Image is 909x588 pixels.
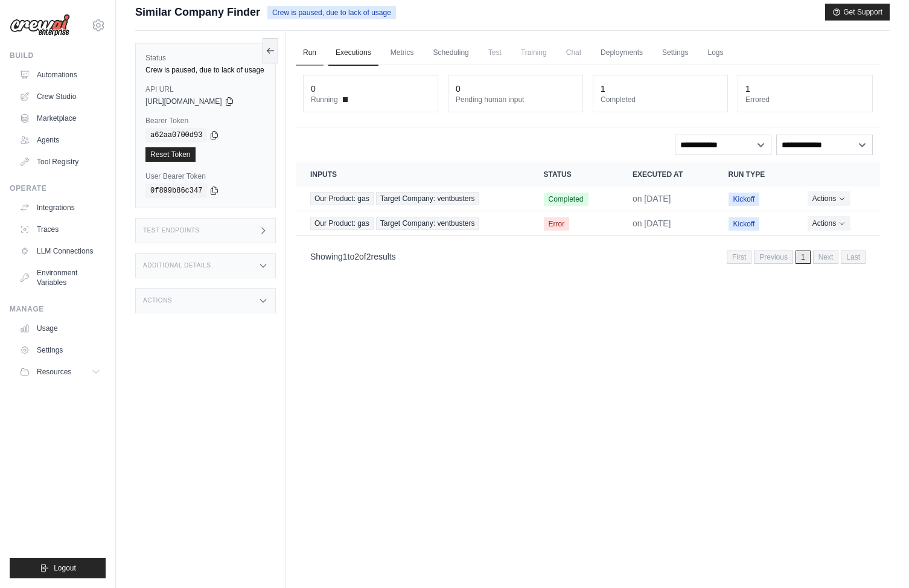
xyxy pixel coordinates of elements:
[310,251,396,263] p: Showing to of results
[310,217,374,230] span: Our Product: gas
[714,162,793,187] th: Run Type
[145,184,207,198] code: 0f899b86c347
[145,65,266,75] div: Crew is paused, due to lack of usage
[559,40,588,65] span: Chat is not available until the deployment is complete
[655,40,695,66] a: Settings
[296,241,880,272] nav: Pagination
[145,97,222,106] span: [URL][DOMAIN_NAME]
[328,40,378,66] a: Executions
[618,162,714,187] th: Executed at
[143,227,200,234] h3: Test Endpoints
[135,4,260,21] span: Similar Company Finder
[10,304,106,314] div: Manage
[14,362,106,382] button: Resources
[14,130,106,150] a: Agents
[310,217,515,230] a: View execution details for Our Product
[310,192,515,205] a: View execution details for Our Product
[14,241,106,261] a: LLM Connections
[145,85,266,94] label: API URL
[426,40,476,66] a: Scheduling
[311,83,316,95] div: 0
[296,162,880,272] section: Crew executions table
[14,87,106,106] a: Crew Studio
[145,128,207,142] code: a62aa0700d93
[143,262,211,269] h3: Additional Details
[310,192,374,205] span: Our Product: gas
[700,40,730,66] a: Logs
[727,251,751,264] span: First
[825,4,890,21] button: Get Support
[311,95,338,104] span: Running
[54,563,76,573] span: Logout
[14,319,106,338] a: Usage
[354,252,359,261] span: 2
[376,217,479,230] span: Target Company: ventbusters
[383,40,421,66] a: Metrics
[14,65,106,85] a: Automations
[366,252,371,261] span: 2
[14,152,106,171] a: Tool Registry
[14,198,106,217] a: Integrations
[601,95,720,104] dt: Completed
[143,297,172,304] h3: Actions
[145,53,266,63] label: Status
[343,252,348,261] span: 1
[514,40,554,65] span: Training is not available until the deployment is complete
[529,162,618,187] th: Status
[14,220,106,239] a: Traces
[296,162,529,187] th: Inputs
[841,251,866,264] span: Last
[601,83,605,95] div: 1
[456,83,461,95] div: 0
[376,192,479,205] span: Target Company: ventbusters
[296,40,324,66] a: Run
[813,251,839,264] span: Next
[10,558,106,578] button: Logout
[808,191,850,206] button: Actions for execution
[267,6,396,19] span: Crew is paused, due to lack of usage
[745,83,750,95] div: 1
[145,116,266,126] label: Bearer Token
[14,263,106,292] a: Environment Variables
[10,51,106,60] div: Build
[727,251,866,264] nav: Pagination
[796,251,811,264] span: 1
[37,367,71,377] span: Resources
[745,95,865,104] dt: Errored
[481,40,509,65] span: Test
[544,193,588,206] span: Completed
[808,216,850,231] button: Actions for execution
[10,14,70,37] img: Logo
[633,194,671,203] time: June 10, 2025 at 08:37 MDT
[729,193,760,206] span: Kickoff
[10,184,106,193] div: Operate
[456,95,575,104] dt: Pending human input
[754,251,793,264] span: Previous
[145,171,266,181] label: User Bearer Token
[593,40,650,66] a: Deployments
[544,217,570,231] span: Error
[633,219,671,228] time: June 10, 2025 at 08:36 MDT
[729,217,760,231] span: Kickoff
[14,340,106,360] a: Settings
[145,147,196,162] a: Reset Token
[14,109,106,128] a: Marketplace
